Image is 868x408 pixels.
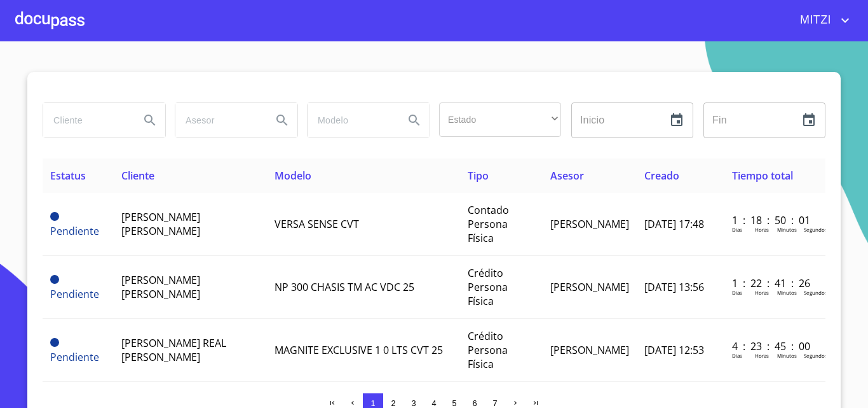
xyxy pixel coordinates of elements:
span: Pendiente [50,287,99,301]
button: Search [399,105,430,136]
span: 5 [452,398,456,408]
span: Crédito Persona Física [468,329,508,371]
p: Dias [732,289,742,296]
span: [PERSON_NAME] [PERSON_NAME] [121,210,200,238]
span: Cliente [121,169,154,183]
button: account of current user [790,10,853,31]
span: MAGNITE EXCLUSIVE 1 0 LTS CVT 25 [275,343,443,357]
p: 1 : 22 : 41 : 26 [732,276,818,290]
span: Pendiente [50,212,59,221]
span: Contado Persona Física [468,203,509,245]
span: VERSA SENSE CVT [275,217,359,231]
span: 4 [431,398,436,408]
span: [DATE] 17:48 [644,217,704,231]
span: 6 [472,398,477,408]
input: search [43,103,130,137]
p: Horas [755,352,769,359]
span: Modelo [275,169,311,183]
p: Minutos [777,289,797,296]
p: Segundos [804,289,827,296]
span: NP 300 CHASIS TM AC VDC 25 [275,280,414,294]
span: [PERSON_NAME] [550,280,629,294]
span: 2 [391,398,395,408]
span: 1 [370,398,375,408]
p: 1 : 18 : 50 : 01 [732,213,818,227]
p: Segundos [804,352,827,359]
input: search [175,103,262,137]
button: Search [267,105,297,136]
span: Tiempo total [732,169,793,183]
span: [PERSON_NAME] REAL [PERSON_NAME] [121,336,226,364]
span: MITZI [790,10,837,31]
span: [PERSON_NAME] [PERSON_NAME] [121,273,200,301]
span: 3 [411,398,416,408]
p: Horas [755,226,769,233]
span: [PERSON_NAME] [550,217,629,231]
span: Pendiente [50,275,59,284]
span: Crédito Persona Física [468,266,508,308]
button: Search [135,105,165,136]
span: Tipo [468,169,489,183]
span: [DATE] 12:53 [644,343,704,357]
div: ​ [439,102,561,137]
input: search [308,103,394,137]
span: [PERSON_NAME] [550,343,629,357]
p: Dias [732,352,742,359]
p: Minutos [777,352,797,359]
p: Minutos [777,226,797,233]
span: [DATE] 13:56 [644,280,704,294]
span: 7 [492,398,497,408]
p: Horas [755,289,769,296]
span: Asesor [550,169,584,183]
span: Pendiente [50,350,99,364]
span: Estatus [50,169,86,183]
span: Creado [644,169,679,183]
p: Segundos [804,226,827,233]
span: Pendiente [50,224,99,238]
p: Dias [732,226,742,233]
span: Pendiente [50,338,59,347]
p: 4 : 23 : 45 : 00 [732,339,818,353]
